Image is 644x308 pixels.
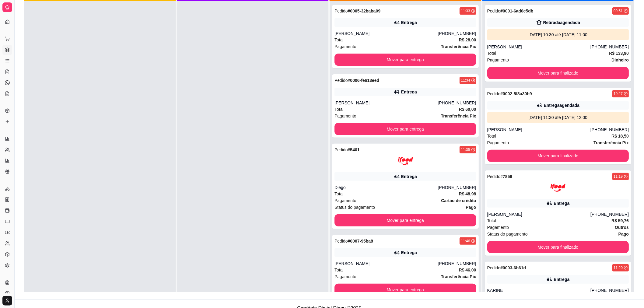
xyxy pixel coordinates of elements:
div: [PHONE_NUMBER] [590,127,629,133]
span: Pedido [334,9,348,13]
span: Status do pagamento [334,204,375,211]
span: Total [487,50,496,57]
div: 10:27 [614,91,623,96]
button: Mover para finalizado [487,67,629,79]
button: Mover para entrega [334,54,476,66]
button: Mover para entrega [334,214,476,226]
span: Total [334,267,344,273]
div: [PHONE_NUMBER] [590,44,629,50]
img: ifood [550,180,565,195]
span: Status do pagamento [487,231,528,237]
div: [PHONE_NUMBER] [438,184,476,191]
div: [PHONE_NUMBER] [438,100,476,106]
span: Pagamento [334,43,356,50]
button: Mover para finalizado [487,241,629,253]
div: 09:51 [614,9,623,13]
span: Pedido [334,239,348,243]
strong: # 0003-6b61d [500,265,526,270]
div: [PERSON_NAME] [487,211,590,217]
div: [PERSON_NAME] [334,30,438,37]
strong: R$ 59,76 [611,218,629,223]
div: 11:20 [614,265,623,270]
div: 11:46 [461,239,470,243]
span: Pagamento [334,273,356,280]
span: Pedido [487,91,501,96]
span: Pedido [334,78,348,83]
span: Pagamento [334,113,356,119]
div: [PERSON_NAME] [334,100,438,106]
div: Entrega [401,250,417,256]
strong: # 0006-fe613eed [348,78,380,83]
strong: Transferência Pix [593,140,629,145]
div: [DATE] 11:30 até [DATE] 12:00 [490,114,627,121]
div: [DATE] 10:30 até [DATE] 11:00 [490,32,627,38]
div: [PHONE_NUMBER] [590,287,629,293]
span: Total [487,133,496,139]
strong: Pago [618,232,629,236]
strong: # 0001-6ad6c5db [500,9,533,13]
div: Retirada agendada [543,19,580,26]
div: KARINE [487,287,590,293]
div: Entrega [554,276,569,282]
div: [PERSON_NAME] [487,44,590,50]
div: Entrega [401,89,417,95]
strong: Cartão de crédito [441,198,476,203]
button: Mover para finalizado [487,150,629,162]
button: Mover para entrega [334,123,476,135]
strong: Transferência Pix [441,114,476,118]
strong: # 5401 [348,147,360,152]
strong: Dinheiro [611,58,629,62]
div: 11:34 [461,78,470,83]
div: [PHONE_NUMBER] [590,211,629,217]
strong: # 7856 [500,174,512,179]
strong: Outros [615,225,629,230]
span: Pagamento [487,224,509,231]
strong: Transferência Pix [441,274,476,279]
strong: Pago [466,205,476,210]
strong: R$ 48,98 [459,191,476,196]
div: Entrega [554,200,569,206]
span: Pedido [487,265,501,270]
div: Entrega [401,19,417,26]
div: [PERSON_NAME] [487,127,590,133]
span: Pedido [487,9,501,13]
div: Entrega [401,173,417,180]
span: Total [487,217,496,224]
span: Total [334,37,344,43]
strong: # 0002-5f3a30b9 [500,91,532,96]
img: ifood [398,153,413,169]
div: Diego [334,184,438,191]
strong: Transferência Pix [441,44,476,49]
strong: R$ 60,00 [459,107,476,112]
div: [PERSON_NAME] [334,261,438,267]
div: 11:35 [461,147,470,152]
span: Pagamento [487,139,509,146]
strong: # 0005-32baba09 [348,9,380,13]
div: [PHONE_NUMBER] [438,30,476,37]
div: [PHONE_NUMBER] [438,261,476,267]
strong: R$ 46,00 [459,268,476,272]
span: Pedido [334,147,348,152]
span: Pagamento [334,197,356,204]
strong: R$ 28,00 [459,37,476,42]
strong: R$ 133,90 [609,51,629,56]
div: 11:33 [461,9,470,13]
strong: R$ 18,50 [611,134,629,138]
strong: # 0007-95ba8 [348,239,373,243]
div: Entrega agendada [544,102,579,108]
span: Total [334,106,344,113]
span: Pagamento [487,57,509,63]
button: Mover para entrega [334,284,476,296]
div: 11:19 [614,174,623,179]
span: Pedido [487,174,501,179]
span: Total [334,191,344,197]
